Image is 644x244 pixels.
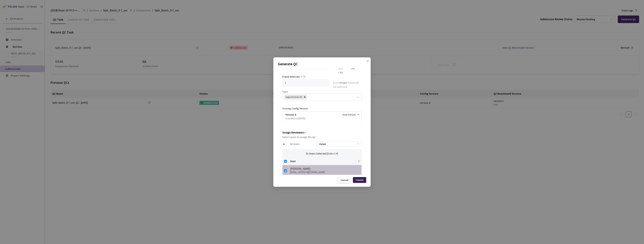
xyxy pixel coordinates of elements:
span: Select All [328,152,338,155]
div: View Details [342,113,356,117]
div: Type [282,90,362,94]
div: Assign Reviewers [282,131,304,134]
input: Enter frame interval [282,79,329,86]
div: Segmentation 3D [284,95,303,99]
p: Generate QC [278,61,366,67]
div: 166 [351,66,369,70]
button: Close [362,60,368,66]
span: 51 Users Selected | [306,152,328,155]
span: 63 Users [290,142,300,145]
span: close [366,60,369,70]
div: = 50 [338,70,347,75]
div: [PERSON_NAME] [290,167,360,171]
span: Scoring Config Version [282,107,308,110]
div: Select users to assign the QC [282,136,362,139]
div: [EMAIL_ADDRESS][DOMAIN_NAME] [290,171,360,174]
div: Create [356,178,363,181]
div: Frame Intervals [282,75,300,79]
th: User [289,158,362,165]
div: Cancel [341,179,348,182]
input: Search [317,142,357,146]
span: Version 4 [285,113,296,117]
span: Created on [DATE] [285,116,305,120]
span: User [290,160,357,163]
div: Every frame will be selected [333,81,362,90]
div: % [329,63,334,75]
strong: Single [340,81,347,84]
